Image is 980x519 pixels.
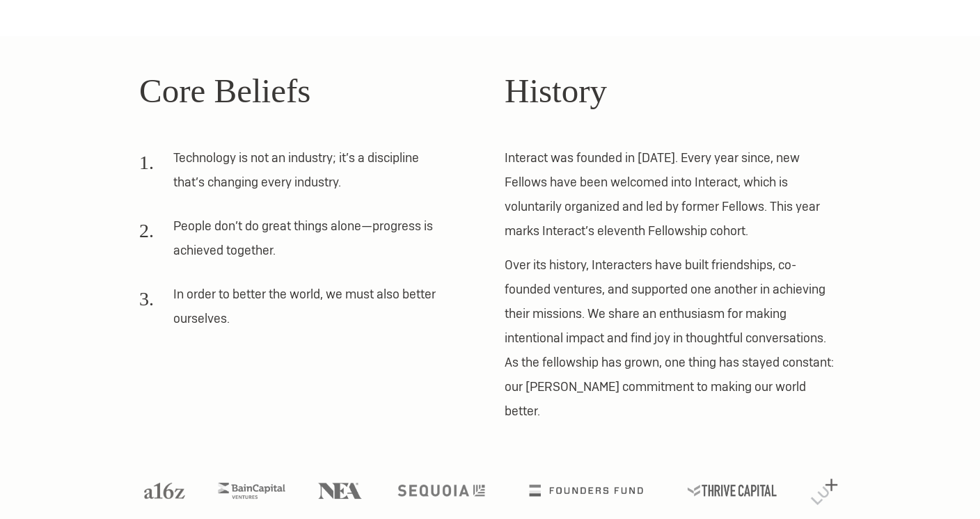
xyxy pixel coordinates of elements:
li: People don’t do great things alone—progress is achieved together. [139,214,446,272]
img: Lux Capital logo [811,479,838,505]
h2: History [505,65,841,117]
img: Sequoia logo [397,485,484,496]
img: NEA logo [318,483,362,499]
li: In order to better the world, we must also better ourselves. [139,282,446,340]
p: Over its history, Interacters have built friendships, co-founded ventures, and supported one anot... [505,253,841,423]
p: Interact was founded in [DATE]. Every year since, new Fellows have been welcomed into Interact, w... [505,145,841,243]
img: Founders Fund logo [529,485,642,496]
img: A16Z logo [144,483,184,499]
img: Bain Capital Ventures logo [218,483,285,499]
h2: Core Beliefs [139,65,475,117]
li: Technology is not an industry; it’s a discipline that’s changing every industry. [139,145,446,204]
img: Thrive Capital logo [688,485,777,496]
